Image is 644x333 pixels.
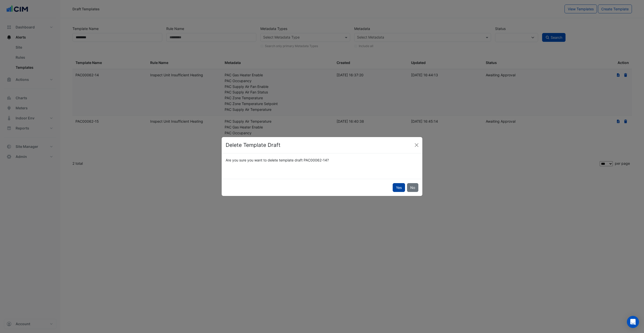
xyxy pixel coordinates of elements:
[407,183,418,192] button: No
[413,141,420,149] button: Close
[393,183,405,192] button: Yes
[223,157,421,163] div: Are you sure you want to delete template draft PAC00062-14?
[627,316,639,328] div: Open Intercom Messenger
[226,141,280,149] h4: Delete Template Draft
